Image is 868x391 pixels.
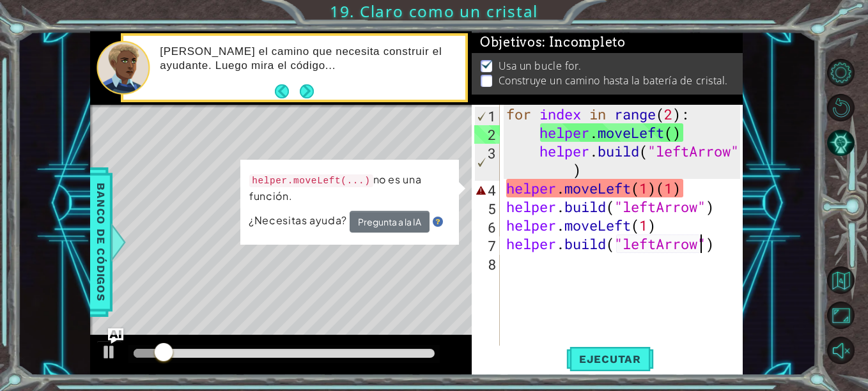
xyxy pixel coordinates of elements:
[474,236,500,255] div: 7
[566,346,654,372] button: Shift+Enter: Ejecutar el código.
[829,263,868,298] a: Volver al mapa
[542,34,625,50] span: : Incompleto
[827,337,855,364] button: Sonido encendido
[97,341,122,367] button: Ctrl + P: Play
[474,218,500,236] div: 6
[350,211,430,233] button: Pregunta a la IA
[827,59,855,86] button: Opciones de nivel
[566,353,654,365] span: Ejecutar
[827,266,855,294] button: Volver al mapa
[249,174,373,187] code: helper.moveLeft(...)
[160,45,456,73] p: [PERSON_NAME] el camino que necesita construir el ayudante. Luego mira el código...
[827,129,855,157] button: Pista IA
[474,255,500,273] div: 8
[499,73,728,88] p: Construye un camino hasta la batería de cristal.
[474,199,500,218] div: 5
[481,59,493,69] img: Check mark for checkbox
[474,125,500,144] div: 2
[474,181,500,199] div: 4
[300,84,314,98] button: Next
[108,328,123,344] button: Ask AI
[249,172,450,204] p: no es una función.
[475,144,500,181] div: 3
[91,176,111,309] span: Banco de códigos
[499,59,582,73] p: Usa un bucle for.
[827,94,855,121] button: Reiniciar nivel
[275,84,300,98] button: Back
[475,107,500,125] div: 1
[480,34,626,50] span: Objetivos
[249,213,349,227] span: ¿Necesitas ayuda?
[433,217,443,227] img: Hint
[827,302,855,329] button: Maximizar navegador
